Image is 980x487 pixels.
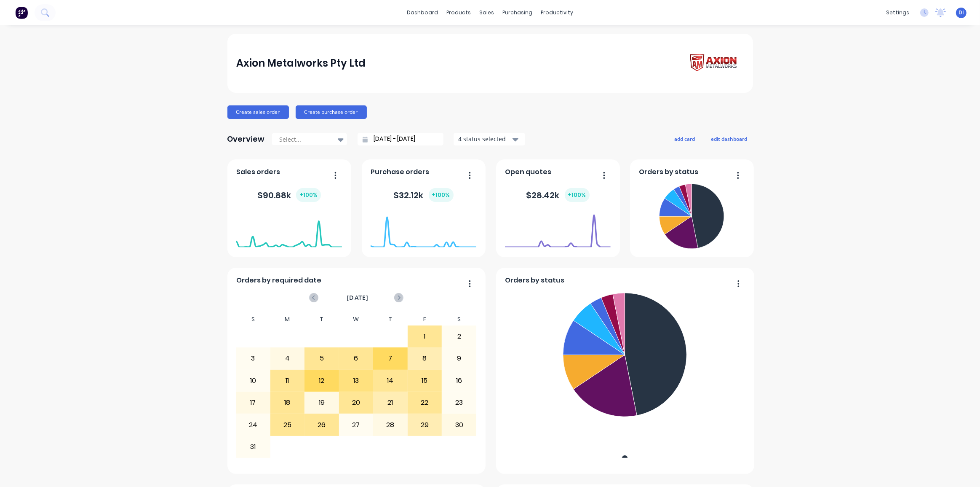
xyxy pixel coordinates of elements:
button: Create purchase order [296,105,367,119]
div: productivity [537,6,577,19]
div: $ 90.88k [257,188,321,202]
div: 31 [236,436,270,457]
div: 9 [442,348,476,369]
div: 3 [236,348,270,369]
div: 27 [339,414,373,435]
div: + 100 % [565,188,590,202]
div: purchasing [498,6,537,19]
div: 1 [408,326,442,347]
div: 4 [271,348,304,369]
div: 21 [374,392,407,413]
div: 6 [339,348,373,369]
div: T [304,313,339,326]
div: + 100 % [296,188,321,202]
div: Axion Metalworks Pty Ltd [236,55,366,72]
button: edit dashboard [706,133,753,144]
img: Factory [15,6,28,19]
div: $ 32.12k [394,188,454,202]
span: [DATE] [347,293,369,302]
a: dashboard [403,6,442,19]
div: 7 [374,348,407,369]
div: 17 [236,392,270,413]
div: 14 [374,370,407,391]
div: 26 [305,414,339,435]
div: settings [882,6,913,19]
div: T [373,313,408,326]
span: Orders by status [639,167,698,177]
div: 29 [408,414,442,435]
div: 24 [236,414,270,435]
span: Purchase orders [371,167,429,177]
div: 30 [442,414,476,435]
div: + 100 % [429,188,454,202]
div: 8 [408,348,442,369]
div: 28 [374,414,407,435]
div: $ 28.42k [526,188,590,202]
div: 22 [408,392,442,413]
div: 16 [442,370,476,391]
div: 4 status selected [458,135,511,143]
div: 12 [305,370,339,391]
div: sales [475,6,498,19]
div: 19 [305,392,339,413]
span: Open quotes [505,167,551,177]
div: Overview [227,131,265,148]
div: 23 [442,392,476,413]
div: 25 [271,414,304,435]
div: 18 [271,392,304,413]
div: 2 [442,326,476,347]
div: 20 [339,392,373,413]
span: Sales orders [236,167,280,177]
div: S [236,313,270,326]
div: M [270,313,305,326]
div: 13 [339,370,373,391]
button: add card [669,133,701,144]
div: 15 [408,370,442,391]
div: 5 [305,348,339,369]
button: 4 status selected [454,133,525,145]
div: S [442,313,476,326]
div: products [442,6,475,19]
div: 10 [236,370,270,391]
img: Axion Metalworks Pty Ltd [685,51,744,75]
div: 11 [271,370,304,391]
span: DI [959,9,964,16]
div: W [339,313,374,326]
div: F [408,313,442,326]
button: Create sales order [227,105,289,119]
